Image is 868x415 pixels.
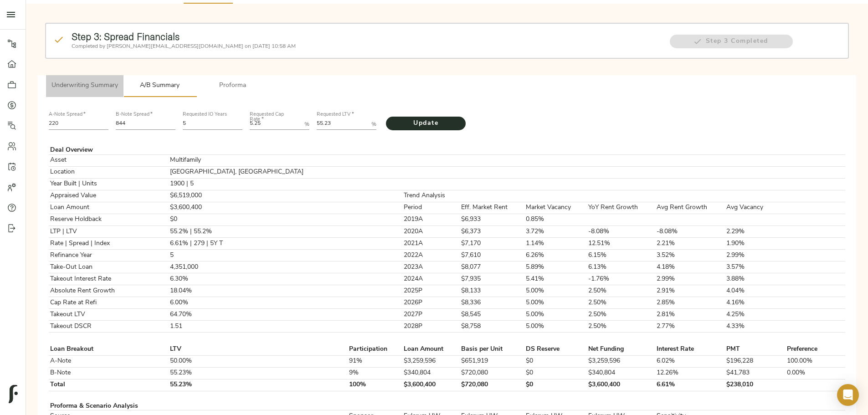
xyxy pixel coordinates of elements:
td: $340,804 [587,367,655,379]
td: 5.00% [524,309,587,321]
td: 18.04% [169,285,348,297]
td: Absolute Rent Growth [49,285,169,297]
td: Year Built | Units [49,178,169,190]
span: Underwriting Summary [51,80,118,92]
td: Reserve Holdback [49,214,169,225]
td: $3,600,400 [169,202,348,214]
td: $6,519,000 [169,190,348,202]
td: $8,133 [460,285,524,297]
td: $8,077 [460,261,524,273]
td: Avg Rent Growth [655,202,725,214]
td: Total [49,379,169,391]
td: [GEOGRAPHIC_DATA], [GEOGRAPHIC_DATA] [169,166,348,178]
td: 3.88% [725,273,786,285]
td: Asset [49,154,169,166]
td: 1900 | 5 [169,178,348,190]
label: B-Note Spread [116,112,152,117]
td: $7,610 [460,250,524,261]
td: 100.00% [786,355,845,367]
p: % [371,120,376,128]
td: Avg Vacancy [725,202,786,214]
td: $0 [169,214,348,225]
td: DS Reserve [524,344,587,356]
td: 2.85% [655,297,725,309]
td: 2.77% [655,321,725,333]
td: Proforma & Scenario Analysis [49,402,169,410]
td: 6.26% [524,250,587,261]
td: 12.51% [587,238,655,250]
td: 50.00% [169,355,348,367]
td: -8.08% [587,226,655,238]
p: Completed by [PERSON_NAME][EMAIL_ADDRESS][DOMAIN_NAME] on [DATE] 10:58 AM [72,42,660,51]
td: $720,080 [460,379,524,391]
td: 55.2% | 55.2% [169,226,348,238]
button: Update [386,117,466,130]
td: 5.89% [524,261,587,273]
td: Rate | Spread | Index [49,238,169,250]
td: Interest Rate [655,344,725,356]
td: 4,351,000 [169,261,348,273]
td: $3,600,400 [402,379,460,391]
td: $8,545 [460,309,524,321]
td: Trend Analysis [402,190,460,202]
td: Market Vacancy [524,202,587,214]
td: 4.16% [725,297,786,309]
td: Eff. Market Rent [460,202,524,214]
td: A-Note [49,355,169,367]
td: 4.25% [725,309,786,321]
td: 6.15% [587,250,655,261]
td: Net Funding [587,344,655,356]
span: Proforma [202,80,264,92]
td: PMT [725,344,786,356]
div: Open Intercom Messenger [837,384,859,406]
td: Preference [786,344,845,356]
td: 4.04% [725,285,786,297]
td: 2.99% [725,250,786,261]
td: 55.23% [169,379,348,391]
td: 2022A [402,250,460,261]
td: 2027P [402,309,460,321]
td: $238,010 [725,379,786,391]
td: 2.21% [655,238,725,250]
td: $3,600,400 [587,379,655,391]
label: Requested LTV [317,112,354,117]
td: Takeout Interest Rate [49,273,169,285]
td: Period [402,202,460,214]
td: Take-Out Loan [49,261,169,273]
td: 12.26% [655,367,725,379]
td: 2.50% [587,285,655,297]
td: 2024A [402,273,460,285]
td: $8,758 [460,321,524,333]
td: $41,783 [725,367,786,379]
td: Participation [348,344,402,356]
label: Requested Cap Rate [250,112,294,122]
td: 1.14% [524,238,587,250]
td: $0 [524,355,587,367]
td: 91% [348,355,402,367]
td: $340,804 [402,367,460,379]
td: 55.23% [169,367,348,379]
td: 2025P [402,285,460,297]
td: 2.50% [587,309,655,321]
td: Appraised Value [49,190,169,202]
td: 2019A [402,214,460,225]
td: 6.13% [587,261,655,273]
td: 6.30% [169,273,348,285]
td: $3,259,596 [587,355,655,367]
td: B-Note [49,367,169,379]
td: 6.00% [169,297,348,309]
p: % [304,120,309,128]
td: 5.00% [524,321,587,333]
td: YoY Rent Growth [587,202,655,214]
td: 3.52% [655,250,725,261]
td: 64.70% [169,309,348,321]
label: Requested IO Years [183,112,227,117]
td: Deal Overview [49,147,169,155]
td: 4.33% [725,321,786,333]
td: Location [49,166,169,178]
td: 2026P [402,297,460,309]
td: $7,935 [460,273,524,285]
span: Update [395,118,457,129]
td: -1.76% [587,273,655,285]
td: Loan Breakout [49,344,169,356]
